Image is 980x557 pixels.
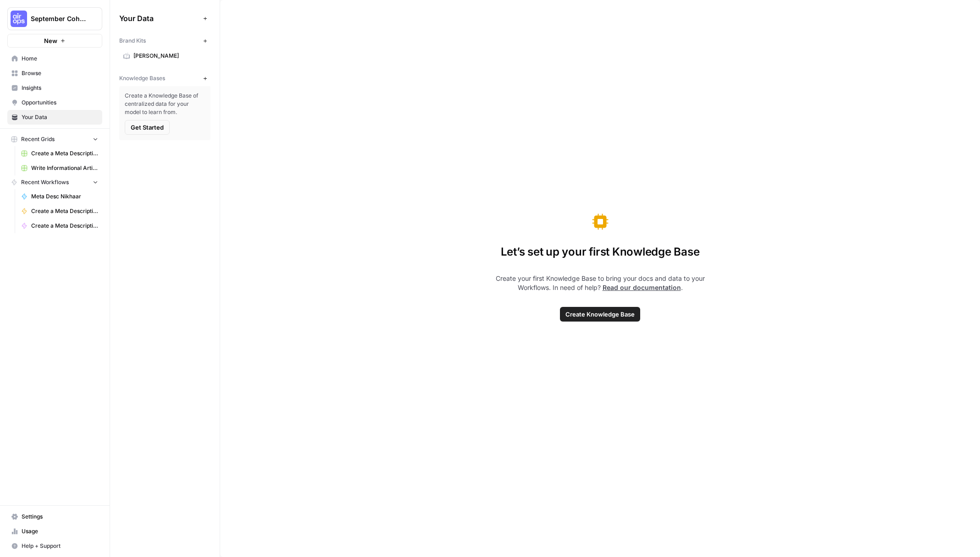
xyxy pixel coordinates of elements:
span: Recent Grids [21,135,55,143]
span: Recent Workflows [21,178,69,186]
button: New [7,34,102,48]
span: Get Started [131,123,164,132]
span: New [44,36,57,45]
button: Create Knowledge Base [560,307,640,322]
span: Knowledge Bases [119,74,165,82]
span: Settings [22,513,98,521]
span: Brand Kits [119,37,146,45]
span: Usage [22,527,98,535]
span: Create your first Knowledge Base to bring your docs and data to your Workflows. In need of help? . [483,274,718,292]
a: Usage [7,524,102,539]
a: Write Informational Article [17,161,102,175]
a: Insights [7,81,102,95]
span: Create a Meta Description ([PERSON_NAME] [31,149,98,158]
a: Settings [7,509,102,524]
a: Meta Desc Nikhaar [17,189,102,204]
span: Create Knowledge Base [565,310,635,319]
a: Create a Meta Description ([PERSON_NAME]) [17,218,102,233]
span: Create a Meta Description ([PERSON_NAME]) [31,207,98,215]
span: Insights [22,84,98,92]
a: [PERSON_NAME] [119,49,210,63]
span: [PERSON_NAME] [133,52,206,60]
button: Workspace: September Cohort [7,7,102,30]
button: Recent Grids [7,132,102,146]
a: Read our documentation [603,284,681,291]
span: Your Data [22,113,98,121]
button: Help + Support [7,539,102,553]
span: Create a Meta Description ([PERSON_NAME]) [31,222,98,230]
a: Opportunities [7,95,102,110]
button: Get Started [125,120,170,135]
a: Create a Meta Description ([PERSON_NAME] [17,146,102,161]
a: Browse [7,66,102,81]
button: Recent Workflows [7,175,102,189]
span: Create a Knowledge Base of centralized data for your model to learn from. [125,92,205,116]
span: Help + Support [22,542,98,550]
span: Browse [22,69,98,77]
a: Your Data [7,110,102,125]
img: September Cohort Logo [11,11,27,27]
span: September Cohort [31,14,86,23]
a: Home [7,51,102,66]
span: Write Informational Article [31,164,98,172]
span: Your Data [119,13,199,24]
span: Home [22,55,98,63]
span: Meta Desc Nikhaar [31,192,98,201]
a: Create a Meta Description ([PERSON_NAME]) [17,204,102,218]
span: Let’s set up your first Knowledge Base [501,245,700,259]
span: Opportunities [22,98,98,107]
